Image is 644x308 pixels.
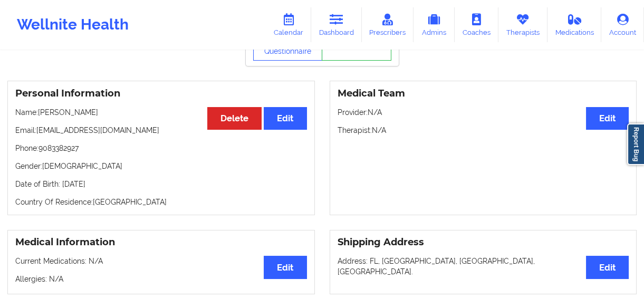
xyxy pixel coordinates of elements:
[266,7,311,42] a: Calendar
[15,143,307,153] p: Phone: 9083382927
[455,7,498,42] a: Coaches
[586,107,629,130] button: Edit
[15,274,307,284] p: Allergies: N/A
[338,107,629,118] p: Provider: N/A
[15,236,307,248] h3: Medical Information
[15,88,307,100] h3: Personal Information
[15,197,307,207] p: Country Of Residence: [GEOGRAPHIC_DATA]
[338,256,629,277] p: Address: FL, [GEOGRAPHIC_DATA], [GEOGRAPHIC_DATA], [GEOGRAPHIC_DATA].
[547,7,602,42] a: Medications
[15,107,307,118] p: Name: [PERSON_NAME]
[627,123,644,165] a: Report Bug
[15,125,307,136] p: Email: [EMAIL_ADDRESS][DOMAIN_NAME]
[15,256,307,266] p: Current Medications: N/A
[586,256,629,278] button: Edit
[207,107,262,130] button: Delete
[338,236,629,248] h3: Shipping Address
[311,7,362,42] a: Dashboard
[264,256,306,278] button: Edit
[15,179,307,189] p: Date of Birth: [DATE]
[362,7,414,42] a: Prescribers
[15,161,307,171] p: Gender: [DEMOGRAPHIC_DATA]
[498,7,547,42] a: Therapists
[414,7,455,42] a: Admins
[264,107,306,130] button: Edit
[338,88,629,100] h3: Medical Team
[338,125,629,136] p: Therapist: N/A
[601,7,644,42] a: Account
